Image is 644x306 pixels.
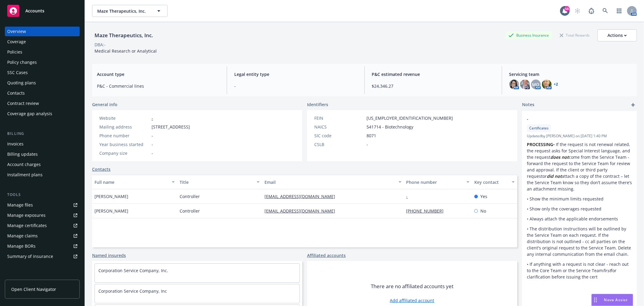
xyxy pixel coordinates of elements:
[372,83,495,89] span: $24,346.27
[550,154,569,160] em: does not
[5,78,80,88] a: Quoting plans
[99,132,149,139] div: Phone number
[99,115,149,121] div: Website
[472,175,517,189] button: Key contact
[262,175,404,189] button: Email
[7,200,33,210] div: Manage files
[532,81,540,88] span: MQ
[314,124,364,130] div: NAICS
[98,268,168,273] a: Corporation Service Company, Inc.
[314,115,364,121] div: FEIN
[152,132,153,139] span: -
[527,261,632,280] p: • If anything with a request is not clear - reach out to the Core Team or the Service Team for cl...
[234,71,357,77] span: Legal entity type
[367,115,453,121] span: [US_EMPLOYER_IDENTIFICATION_NUMBER]
[7,109,52,119] div: Coverage gap analysis
[480,208,486,214] span: No
[5,149,80,159] a: Billing updates
[5,192,80,198] div: Tools
[505,31,552,39] div: Business Insurance
[554,83,558,86] a: +2
[572,5,584,17] a: Start snowing
[180,208,200,214] span: Controller
[264,194,340,199] a: [EMAIL_ADDRESS][DOMAIN_NAME]
[7,170,43,180] div: Installment plans
[406,208,449,214] a: [PHONE_NUMBER]
[92,252,126,259] a: Named insureds
[95,193,128,200] span: [PERSON_NAME]
[99,124,149,130] div: Mailing address
[152,115,153,121] a: -
[7,99,39,108] div: Contract review
[527,141,632,192] p: • If the request is not renewal related, the request asks for Special Interest language, and the ...
[7,241,36,251] div: Manage BORs
[5,2,80,19] a: Accounts
[7,78,36,88] div: Quoting plans
[314,132,364,139] div: SIC code
[7,252,53,261] div: Summary of insurance
[307,101,328,108] span: Identifiers
[5,160,80,169] a: Account charges
[5,200,80,210] a: Manage files
[367,124,413,130] span: 541714 - Biotechnology
[92,101,117,108] span: General info
[314,141,364,148] div: CSLB
[25,8,44,13] span: Accounts
[520,80,530,89] img: photo
[307,252,346,259] a: Affiliated accounts
[7,160,41,169] div: Account charges
[522,111,637,285] div: -CertificatesUpdatedby [PERSON_NAME] on [DATE] 1:40 PMPROCESSING• If the request is not renewal r...
[5,99,80,108] a: Contract review
[5,57,80,67] a: Policy changes
[607,30,627,41] div: Actions
[5,47,80,57] a: Policies
[152,141,153,148] span: -
[5,170,80,180] a: Installment plans
[527,196,632,202] p: • Show the minimum limits requested
[522,101,534,109] span: Notes
[7,57,37,67] div: Policy changes
[7,210,46,220] div: Manage exposures
[234,83,357,89] span: -
[603,268,611,273] em: first
[5,27,80,36] a: Overview
[591,294,633,306] button: Nova Assist
[264,179,395,185] div: Email
[5,37,80,47] a: Coverage
[509,80,519,89] img: photo
[7,68,28,77] div: SSC Cases
[177,175,262,189] button: Title
[527,142,553,147] strong: PROCESSING
[527,133,632,139] span: Updated by [PERSON_NAME] on [DATE] 1:40 PM
[97,83,219,89] span: P&C - Commercial lines
[5,109,80,119] a: Coverage gap analysis
[5,131,80,137] div: Billing
[527,216,632,222] p: • Always attach the applicable endorsements
[95,208,128,214] span: [PERSON_NAME]
[564,6,570,11] div: 58
[7,37,26,47] div: Coverage
[5,68,80,77] a: SSC Cases
[99,150,149,156] div: Company size
[95,41,106,48] div: DBA: -
[5,139,80,149] a: Invoices
[390,297,434,304] a: Add affiliated account
[152,124,190,130] span: [STREET_ADDRESS]
[613,5,625,17] a: Switch app
[527,116,616,122] span: -
[92,166,111,172] a: Contacts
[404,175,472,189] button: Phone number
[99,141,149,148] div: Year business started
[630,101,637,109] a: add
[92,5,168,17] button: Maze Therapeutics, Inc.
[5,231,80,241] a: Manage claims
[527,206,632,212] p: • Show only the coverages requested
[7,139,24,149] div: Invoices
[598,29,637,41] button: Actions
[509,71,632,77] span: Servicing team
[97,71,219,77] span: Account type
[592,294,599,306] div: Drag to move
[542,80,552,89] img: photo
[406,179,463,185] div: Phone number
[5,241,80,251] a: Manage BORs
